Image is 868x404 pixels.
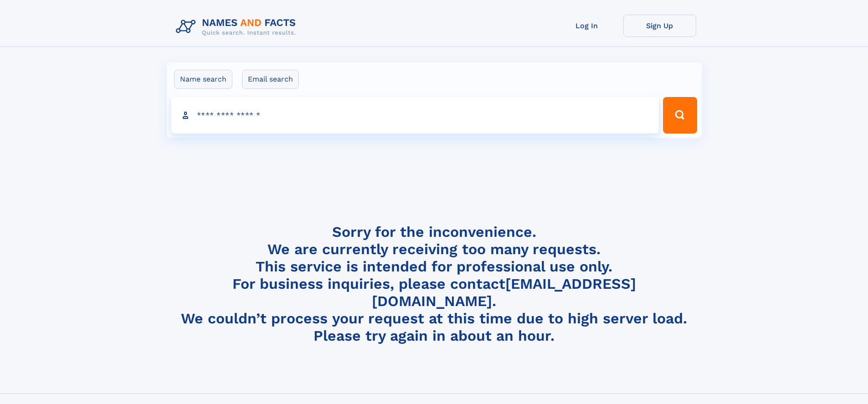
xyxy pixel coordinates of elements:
[550,15,623,37] a: Log In
[623,15,696,37] a: Sign Up
[242,70,299,89] label: Email search
[172,223,696,345] h4: Sorry for the inconvenience. We are currently receiving too many requests. This service is intend...
[172,15,303,39] img: Logo Names and Facts
[171,97,659,133] input: search input
[174,70,232,89] label: Name search
[663,97,697,133] button: Search Button
[372,275,636,310] a: [EMAIL_ADDRESS][DOMAIN_NAME]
